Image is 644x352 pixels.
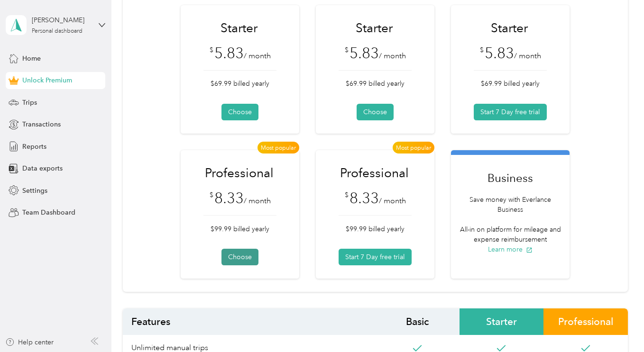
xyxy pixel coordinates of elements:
span: 5.83 [350,44,379,62]
span: $ [210,190,213,200]
div: Personal dashboard [32,28,83,34]
p: $99.99 billed yearly [339,224,412,234]
span: Professional [543,308,627,335]
span: Trips [22,98,37,108]
h1: Professional [339,165,410,181]
span: Basic [375,308,459,335]
span: / month [244,51,271,61]
span: Settings [22,186,47,196]
span: $ [210,45,213,55]
span: 5.83 [214,44,244,62]
span: 5.83 [485,44,514,62]
button: Help center [5,337,54,347]
span: Features [123,308,375,335]
button: Choose [357,104,394,120]
span: Unlock Premium [22,75,72,85]
span: 8.33 [214,189,244,207]
h1: Starter [203,20,275,36]
span: Transactions [22,119,61,129]
h1: Starter [474,20,545,36]
span: 8.33 [350,189,379,207]
span: / month [514,51,541,61]
button: Start 7 Day free trial [474,104,547,120]
p: $69.99 billed yearly [474,79,547,89]
span: Starter [460,308,543,335]
p: $69.99 billed yearly [203,79,276,89]
h1: Professional [203,165,275,181]
span: Data exports [22,163,63,173]
p: Save money with Everlance Business [456,195,565,215]
h1: Starter [339,20,410,36]
span: / month [379,51,406,61]
p: All-in on platform for mileage and expense reimbursement [456,225,565,244]
span: Most popular [258,142,299,153]
h1: Business [456,170,565,186]
span: Home [22,54,41,63]
span: Team Dashboard [22,208,75,217]
span: $ [480,45,484,55]
span: / month [244,196,271,206]
p: $69.99 billed yearly [339,79,412,89]
p: $99.99 billed yearly [203,224,276,234]
span: / month [379,196,406,206]
button: Learn more [488,244,533,254]
span: $ [345,45,349,55]
span: $ [345,190,349,200]
iframe: Everlance-gr Chat Button Frame [591,299,644,352]
button: Start 7 Day free trial [339,249,412,265]
button: Choose [221,104,258,120]
div: [PERSON_NAME] [32,15,91,25]
span: Reports [22,142,46,152]
button: Choose [221,249,258,265]
span: Most popular [393,142,434,153]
